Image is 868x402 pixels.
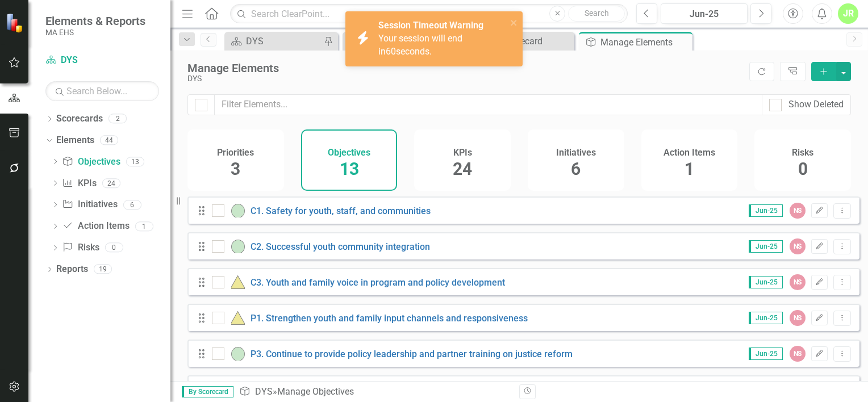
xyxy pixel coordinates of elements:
span: Your session will end in seconds. [378,33,462,57]
span: 60 [386,46,396,57]
span: 6 [571,159,581,179]
div: DYS Scorecard [482,34,571,48]
div: 1 [135,221,153,231]
div: NS [790,346,806,362]
a: C3. Youth and family voice in program and policy development [251,277,505,288]
small: MA EHS [45,28,145,37]
input: Filter Elements... [214,94,762,115]
h4: Risks [792,148,813,158]
div: DYS [246,34,321,48]
h4: Priorities [217,148,254,158]
span: 13 [340,159,359,179]
div: DYS [187,74,744,83]
span: 0 [798,159,808,179]
span: 3 [231,159,240,179]
div: NS [790,274,806,290]
a: Scorecards [56,112,103,125]
div: NS [790,310,806,326]
img: At-risk [231,275,245,289]
div: 24 [102,178,120,188]
button: Jun-25 [661,3,748,24]
span: Jun-25 [749,312,783,324]
div: » Manage Objectives [239,386,511,399]
a: DYS [45,54,159,67]
a: C2. Successful youth community integration [251,241,430,252]
a: Reports [56,263,88,276]
span: Jun-25 [749,276,783,288]
div: 13 [126,157,144,166]
span: Jun-25 [749,204,783,217]
a: P1. Strengthen youth and family input channels and responsiveness [251,313,528,324]
div: 6 [123,200,141,210]
div: 19 [94,265,112,274]
div: Show Deleted [788,98,844,111]
img: On-track [231,240,245,253]
span: 24 [453,159,472,179]
a: Initiatives [62,198,117,211]
div: Manage Elements [600,35,690,49]
a: Action Items [62,220,129,233]
span: Search [585,9,609,18]
a: KPIs [62,177,96,190]
span: 1 [685,159,694,179]
h4: Initiatives [556,148,596,158]
img: At-risk [231,311,245,325]
div: Manage Elements [187,62,744,74]
button: Search [568,6,625,22]
strong: Session Timeout Warning [378,20,483,31]
img: On-track [231,204,245,217]
div: NS [790,203,806,219]
input: Search Below... [45,81,159,101]
a: P3. Continue to provide policy leadership and partner training on justice reform [251,349,573,359]
span: Elements & Reports [45,14,145,28]
div: Jun-25 [665,7,744,21]
div: 44 [100,136,118,145]
h4: KPIs [453,148,472,158]
button: close [510,16,518,29]
h4: Objectives [328,148,370,158]
img: ClearPoint Strategy [6,13,26,33]
a: Risks [62,241,99,254]
div: NS [790,238,806,254]
a: C1. Safety for youth, staff, and communities [251,206,431,216]
span: By Scorecard [182,386,233,397]
span: Jun-25 [749,240,783,253]
input: Search ClearPoint... [230,4,628,24]
span: Jun-25 [749,347,783,360]
a: Elements [56,134,94,147]
a: DYS [227,34,321,48]
a: Objectives [62,156,120,169]
a: DYS [255,386,273,397]
img: On-track [231,347,245,361]
h4: Action Items [663,148,715,158]
div: 2 [108,114,127,124]
div: 0 [105,243,123,253]
button: JR [838,3,858,24]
